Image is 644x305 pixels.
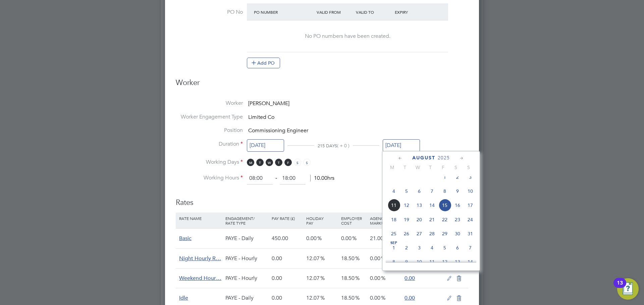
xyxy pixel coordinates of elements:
span: 1 [387,241,400,254]
div: 0.00 [270,269,305,288]
span: 9 [400,255,413,268]
span: 0.00 [306,235,317,242]
span: 18.50 [341,275,355,282]
span: 17 [464,199,477,212]
span: 14 [464,255,477,268]
span: 8 [387,255,400,268]
span: 2 [400,241,413,254]
span: 0.00 [370,275,380,282]
span: 15 [438,199,451,212]
label: Working Days [176,159,243,166]
div: PO Number [252,6,315,18]
div: Holiday Pay [305,213,339,229]
span: 18.50 [341,295,355,301]
span: [PERSON_NAME] [248,100,289,107]
span: 21 [426,213,438,226]
span: S [462,164,475,170]
span: 10 [413,255,426,268]
span: 5 [400,185,413,198]
span: 6 [413,185,426,198]
div: Engagement/ Rate Type [224,213,270,229]
div: Valid To [354,6,393,18]
span: 11 [387,199,400,212]
span: 0.00 [370,295,380,301]
span: 0.00 [405,295,415,301]
div: Valid From [315,6,354,18]
input: 08:00 [247,172,273,184]
button: Add PO [247,58,280,68]
span: 18 [387,213,400,226]
span: 22 [438,213,451,226]
span: 4 [387,185,400,198]
div: PAYE - Hourly [224,249,270,268]
span: 13 [451,255,464,268]
span: 7 [426,185,438,198]
span: T [256,159,264,166]
span: 12.07 [306,275,320,282]
span: T [398,164,411,170]
span: 13 [413,199,426,212]
span: 29 [438,227,451,240]
span: 31 [464,227,477,240]
span: 18.50 [341,255,355,262]
input: Select one [383,139,420,152]
input: Select one [247,139,284,152]
span: T [424,164,437,170]
h3: Worker [176,78,468,93]
span: 215 DAYS [318,143,337,149]
span: ‐ [274,175,278,181]
span: 3 [413,241,426,254]
div: PAYE - Hourly [224,269,270,288]
span: 5 [438,241,451,254]
div: Expiry [393,6,432,18]
span: M [386,164,398,170]
div: Rate Name [177,213,224,224]
span: 0.00 [405,275,415,282]
label: Duration [176,141,243,148]
span: August [412,155,435,161]
span: S [303,159,311,166]
span: 12 [400,199,413,212]
span: 20 [413,213,426,226]
div: 450.00 [270,229,305,248]
span: Commissioning Engineer [248,127,308,134]
label: Worker Engagement Type [176,113,243,121]
span: Basic [179,235,192,242]
span: F [437,164,449,170]
span: 9 [451,185,464,198]
span: 12.07 [306,295,320,301]
span: S [449,164,462,170]
span: 24 [464,213,477,226]
span: 27 [413,227,426,240]
h3: Rates [176,191,468,208]
span: 0.00 [341,235,352,242]
span: 3 [464,171,477,183]
span: Idle [179,295,188,301]
span: Night Hourly R… [179,255,221,262]
span: 0.00 [370,255,380,262]
span: 8 [438,185,451,198]
span: 19 [400,213,413,226]
span: 6 [451,241,464,254]
label: Working Hours [176,174,243,181]
span: Weekend Hour… [179,275,221,282]
div: Pay Rate (£) [270,213,305,224]
span: 2 [451,171,464,183]
span: 10.00hrs [310,175,334,181]
span: 28 [426,227,438,240]
button: Open Resource Center, 13 new notifications [617,278,639,300]
div: 0.00 [270,249,305,268]
span: 26 [400,227,413,240]
label: PO No [176,9,243,16]
span: W [266,159,273,166]
span: 30 [451,227,464,240]
span: T [275,159,282,166]
span: 7 [464,241,477,254]
span: W [411,164,424,170]
span: 4 [426,241,438,254]
span: 12 [438,255,451,268]
span: 10 [464,185,477,198]
span: 21.00 [370,235,383,242]
span: Limited Co [248,114,274,121]
div: PAYE - Daily [224,229,270,248]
